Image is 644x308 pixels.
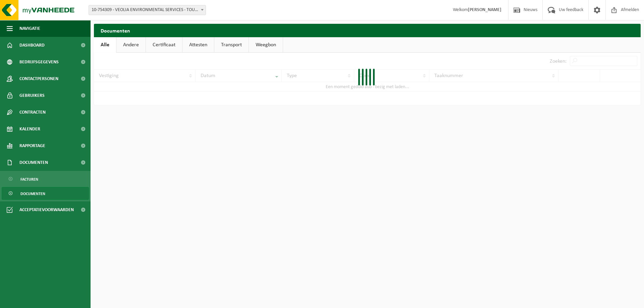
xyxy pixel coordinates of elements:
[19,87,45,104] span: Gebruikers
[214,37,249,53] a: Transport
[19,70,58,87] span: Contactpersonen
[2,187,89,200] a: Documenten
[89,5,206,15] span: 10-754309 - VEOLIA ENVIRONMENTAL SERVICES - TOURNEÉ CAMION ALIMENTAIRE - 5140 SOMBREFFE, RUE DE L...
[20,187,45,200] span: Documenten
[2,173,89,185] a: Facturen
[19,137,45,154] span: Rapportage
[94,37,116,53] a: Alle
[19,201,74,218] span: Acceptatievoorwaarden
[116,37,146,53] a: Andere
[146,37,182,53] a: Certificaat
[19,37,45,54] span: Dashboard
[20,173,38,186] span: Facturen
[19,54,59,70] span: Bedrijfsgegevens
[89,5,206,15] span: 10-754309 - VEOLIA ENVIRONMENTAL SERVICES - TOURNEÉ CAMION ALIMENTAIRE - 5140 SOMBREFFE, RUE DE L...
[468,7,501,12] strong: [PERSON_NAME]
[249,37,283,53] a: Weegbon
[19,121,40,137] span: Kalender
[182,37,214,53] a: Attesten
[19,20,40,37] span: Navigatie
[94,24,641,37] h2: Documenten
[19,104,46,121] span: Contracten
[19,154,48,171] span: Documenten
